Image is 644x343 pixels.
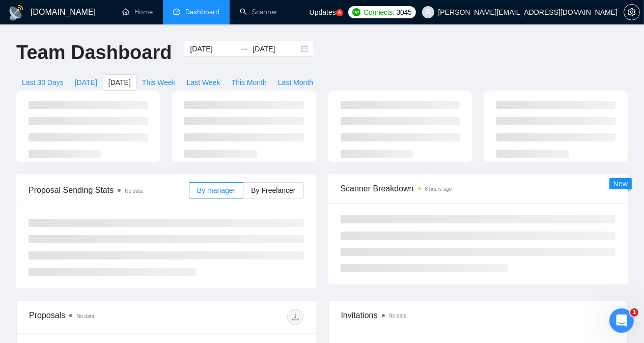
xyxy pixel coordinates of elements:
[240,8,277,16] a: searchScanner
[251,186,295,194] span: By Freelancer
[108,77,131,88] span: [DATE]
[181,74,226,91] button: Last Week
[187,77,220,88] span: Last Week
[253,43,299,54] input: End date
[69,74,103,91] button: [DATE]
[278,77,313,88] span: Last Month
[8,5,24,21] img: logo
[624,8,640,16] a: setting
[76,313,94,319] span: No data
[341,309,615,322] span: Invitations
[16,41,172,65] h1: Team Dashboard
[425,9,432,16] span: user
[336,9,343,16] a: 5
[624,8,639,16] span: setting
[197,186,235,194] span: By manager
[240,45,248,53] span: swap-right
[613,180,628,188] span: New
[122,8,153,16] a: homeHome
[16,74,69,91] button: Last 30 Days
[136,74,181,91] button: This Week
[341,182,616,195] span: Scanner Breakdown
[22,77,64,88] span: Last 30 Days
[630,308,638,317] span: 1
[29,309,166,325] div: Proposals
[624,4,640,20] button: setting
[125,188,143,194] span: No data
[29,184,189,196] span: Proposal Sending Stats
[352,8,360,16] img: upwork-logo.png
[103,74,136,91] button: [DATE]
[173,8,180,15] span: dashboard
[190,43,236,54] input: Start date
[310,8,336,16] span: Updates
[142,77,176,88] span: This Week
[389,313,407,319] span: No data
[397,7,412,18] span: 3045
[609,308,634,333] iframe: Intercom live chat
[425,186,452,192] time: 8 hours ago
[226,74,272,91] button: This Month
[75,77,97,88] span: [DATE]
[232,77,267,88] span: This Month
[185,8,219,16] span: Dashboard
[272,74,319,91] button: Last Month
[240,45,248,53] span: to
[338,11,341,15] text: 5
[363,7,394,18] span: Connects:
